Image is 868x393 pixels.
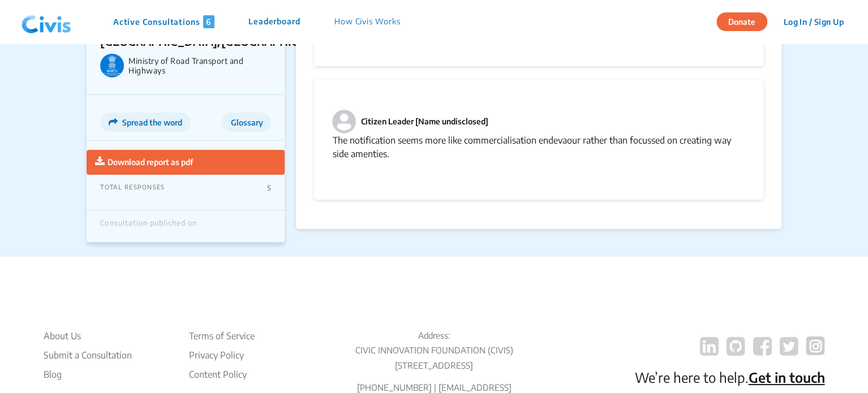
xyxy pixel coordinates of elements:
[44,348,132,362] li: Submit a Consultation
[100,183,165,192] p: TOTAL RESPONSES
[188,368,254,381] li: Content Policy
[44,368,132,381] a: Blog
[748,369,824,386] a: Get in touch
[334,15,401,28] p: How Civis Works
[332,110,356,133] img: person-default.svg
[329,344,540,357] p: CIVIC INNOVATION FOUNDATION (CIVIS)
[17,5,76,39] img: navlogo.png
[108,157,193,167] span: Download report as pdf
[332,133,745,161] p: The notification seems more like commercialisation endevaour rather than focussed on creating way...
[230,118,263,127] span: Glossary
[716,15,776,27] a: Donate
[267,183,271,192] p: 5
[203,15,214,28] span: 6
[360,115,488,128] p: Citizen Leader [Name undisclosed]
[100,219,197,234] div: Consultation published on
[113,15,214,28] p: Active Consultations
[44,329,132,343] li: About Us
[122,118,182,127] span: Spread the word
[188,329,254,343] li: Terms of Service
[634,367,824,387] p: We’re here to help.
[329,329,540,342] p: Address:
[222,113,271,132] button: Glossary
[776,13,851,31] button: Log In / Sign Up
[248,15,300,28] p: Leaderboard
[87,150,285,175] button: Download report as pdf
[716,12,767,31] button: Donate
[100,113,191,132] button: Spread the word
[329,359,540,372] p: [STREET_ADDRESS]
[100,54,124,77] img: Ministry of Road Transport and Highways logo
[188,348,254,362] li: Privacy Policy
[128,56,271,75] p: Ministry of Road Transport and Highways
